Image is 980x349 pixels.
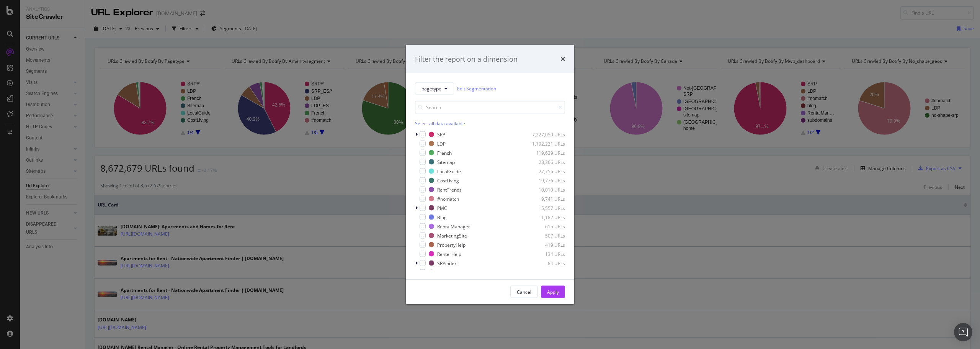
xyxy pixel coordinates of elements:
[528,177,565,184] div: 19,776 URLs
[528,186,565,193] div: 10,010 URLs
[437,251,461,257] div: RenterHelp
[528,131,565,138] div: 7,227,050 URLs
[437,131,445,138] div: SRP
[528,140,565,147] div: 1,192,231 URLs
[528,251,565,257] div: 134 URLs
[528,241,565,248] div: 419 URLs
[437,140,446,147] div: LDP
[437,232,467,239] div: MarketingSite
[528,232,565,239] div: 507 URLs
[954,323,972,341] div: Open Intercom Messenger
[528,205,565,211] div: 5,557 URLs
[421,85,441,92] span: pagetype
[528,223,565,229] div: 615 URLs
[517,288,531,295] div: Cancel
[437,269,449,275] div: about
[528,195,565,202] div: 9,741 URLs
[437,159,455,165] div: Sitemap
[415,120,565,127] div: Select all data available
[437,205,447,211] div: PMC
[437,260,457,266] div: SRPindex
[415,82,454,95] button: pagetype
[528,260,565,266] div: 84 URLs
[437,214,447,220] div: Blog
[547,288,559,295] div: Apply
[406,45,574,304] div: modal
[437,186,462,193] div: RentTrends
[528,214,565,220] div: 1,182 URLs
[437,149,452,156] div: French
[528,168,565,174] div: 27,756 URLs
[528,269,565,275] div: 32 URLs
[560,54,565,64] div: times
[541,286,565,298] button: Apply
[437,168,461,174] div: LocalGuide
[510,286,538,298] button: Cancel
[437,241,465,248] div: PropertyHelp
[437,177,459,184] div: CostLiving
[457,84,496,92] a: Edit Segmentation
[415,101,565,114] input: Search
[437,195,459,202] div: #nomatch
[528,149,565,156] div: 119,639 URLs
[528,159,565,165] div: 28,366 URLs
[437,223,470,229] div: RentalManager
[415,54,518,64] div: Filter the report on a dimension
